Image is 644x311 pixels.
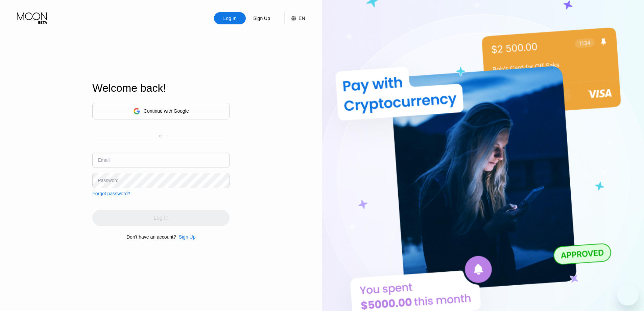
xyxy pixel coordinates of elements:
[98,157,110,163] div: Email
[176,234,196,240] div: Sign Up
[299,16,305,21] div: EN
[617,284,639,306] iframe: Button to launch messaging window
[92,191,130,196] div: Forgot password?
[92,103,230,119] div: Continue with Google
[179,234,196,240] div: Sign Up
[284,12,305,24] div: EN
[98,178,118,183] div: Password
[159,134,163,138] div: or
[214,12,246,24] div: Log In
[92,82,230,94] div: Welcome back!
[246,12,278,24] div: Sign Up
[144,108,189,114] div: Continue with Google
[253,15,271,22] div: Sign Up
[223,15,237,22] div: Log In
[126,234,176,240] div: Don't have an account?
